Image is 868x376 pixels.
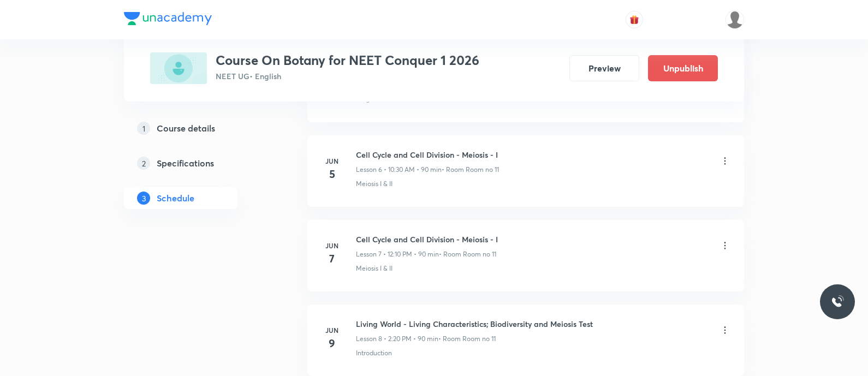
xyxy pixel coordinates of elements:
p: • Room Room no 11 [438,334,496,344]
button: Unpublish [648,55,718,81]
h6: Cell Cycle and Cell Division - Meiosis - I [356,149,499,160]
h6: Jun [321,325,343,335]
p: • Room Room no 11 [442,165,499,175]
button: avatar [626,11,643,28]
p: Meiosis I & II [356,264,393,273]
img: P Antony [726,10,744,29]
p: Lesson 8 • 2:20 PM • 90 min [356,334,438,344]
a: Company Logo [124,12,212,28]
img: BCBE002D-9C38-478A-BBD4-088BD691A7BC_plus.png [150,52,207,84]
img: Company Logo [124,12,212,25]
p: 2 [137,157,150,170]
p: Meiosis I & II [356,179,393,189]
h5: Specifications [157,157,214,170]
h4: 5 [321,166,343,182]
h3: Course On Botany for NEET Conquer 1 2026 [216,52,479,68]
h6: Jun [321,156,343,166]
img: ttu [831,295,844,308]
img: avatar [629,15,639,25]
h6: Living World - Living Characteristics; Biodiversity and Meiosis Test [356,318,593,330]
p: 1 [137,122,150,135]
h5: Course details [157,122,215,135]
h5: Schedule [157,192,194,205]
p: Introduction [356,348,392,358]
p: NEET UG • English [216,70,479,82]
p: • Room Room no 11 [439,249,496,259]
h4: 9 [321,335,343,351]
p: 3 [137,192,150,205]
h6: Cell Cycle and Cell Division - Meiosis - I [356,234,498,245]
a: 1Course details [124,117,272,139]
button: Preview [569,55,639,81]
p: Lesson 7 • 12:10 PM • 90 min [356,249,439,259]
h6: Jun [321,241,343,250]
p: Lesson 6 • 10:30 AM • 90 min [356,165,442,175]
a: 2Specifications [124,152,272,174]
h4: 7 [321,250,343,267]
